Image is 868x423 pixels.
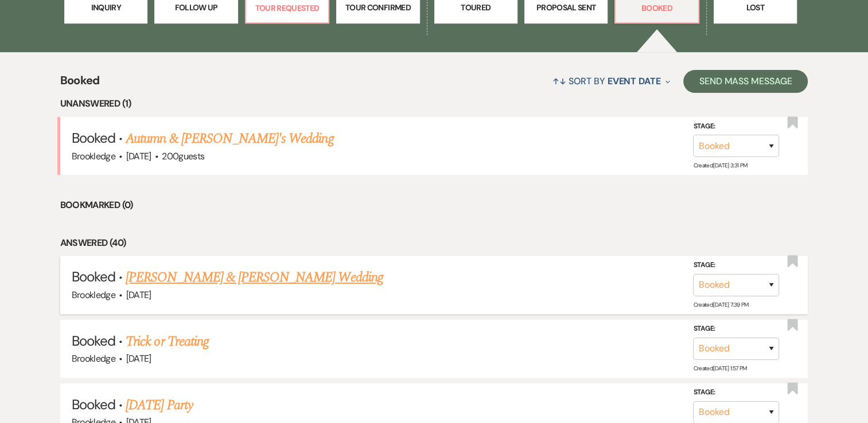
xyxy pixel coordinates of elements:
[162,1,230,14] p: Follow Up
[608,75,661,87] span: Event Date
[693,162,747,169] span: Created: [DATE] 3:31 PM
[442,1,510,14] p: Toured
[721,1,789,14] p: Lost
[60,236,808,250] li: Answered (40)
[693,386,779,399] label: Stage:
[253,2,321,14] p: Tour Requested
[72,332,115,350] span: Booked
[60,72,100,96] span: Booked
[693,259,779,272] label: Stage:
[72,289,116,301] span: Brookledge
[126,267,383,288] a: [PERSON_NAME] & [PERSON_NAME] Wedding
[60,198,808,213] li: Bookmarked (0)
[162,150,204,162] span: 200 guests
[552,75,566,87] span: ↑↓
[126,352,151,365] span: [DATE]
[126,289,151,301] span: [DATE]
[72,268,115,285] span: Booked
[72,1,140,14] p: Inquiry
[126,395,192,416] a: [DATE] Party
[60,96,808,111] li: Unanswered (1)
[693,323,779,335] label: Stage:
[126,331,209,352] a: Trick or Treating
[548,66,674,96] button: Sort By Event Date
[344,1,412,14] p: Tour Confirmed
[126,150,151,162] span: [DATE]
[622,2,691,14] p: Booked
[126,128,333,149] a: Autumn & [PERSON_NAME]'s Wedding
[532,1,600,14] p: Proposal Sent
[72,395,115,413] span: Booked
[693,365,746,372] span: Created: [DATE] 1:57 PM
[693,301,748,308] span: Created: [DATE] 7:39 PM
[72,352,116,365] span: Brookledge
[72,129,115,147] span: Booked
[72,150,116,162] span: Brookledge
[693,120,779,133] label: Stage:
[683,70,808,93] button: Send Mass Message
